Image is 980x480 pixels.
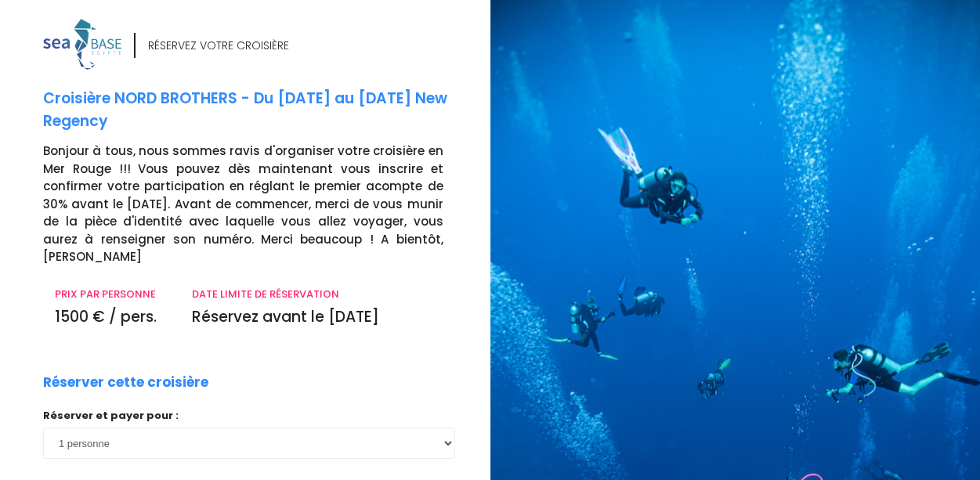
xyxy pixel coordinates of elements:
p: 1500 € / pers. [55,306,168,329]
p: Réserver cette croisière [43,373,208,393]
p: Réserver et payer pour : [43,408,455,424]
p: Croisière NORD BROTHERS - Du [DATE] au [DATE] New Regency [43,88,479,132]
div: RÉSERVEZ VOTRE CROISIÈRE [148,38,289,54]
img: logo_color1.png [43,19,121,70]
p: DATE LIMITE DE RÉSERVATION [192,287,443,302]
p: PRIX PAR PERSONNE [55,287,168,302]
p: Bonjour à tous, nous sommes ravis d'organiser votre croisière en Mer Rouge !!! Vous pouvez dès ma... [43,143,479,266]
p: Réservez avant le [DATE] [192,306,443,329]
